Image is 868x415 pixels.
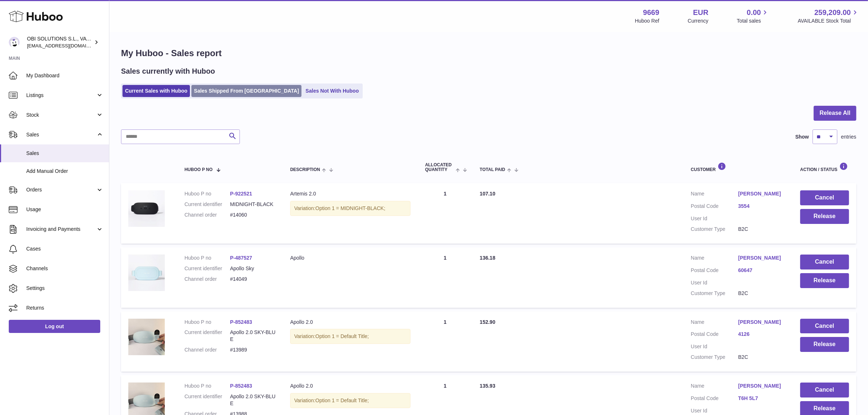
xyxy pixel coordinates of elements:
[184,346,230,353] dt: Channel order
[184,167,213,172] span: Huboo P no
[738,354,786,361] dd: B2C
[635,18,659,24] div: Huboo Ref
[800,319,849,334] button: Cancel
[480,167,505,172] span: Total paid
[290,319,410,326] div: Apollo 2.0
[737,18,769,24] span: Total sales
[798,8,859,24] a: 259,209.00 AVAILABLE Stock Total
[315,205,385,211] span: Option 1 = MIDNIGHT-BLACK;
[691,279,738,286] dt: User Id
[800,273,849,288] button: Release
[191,85,301,97] a: Sales Shipped From [GEOGRAPHIC_DATA]
[738,190,786,197] a: [PERSON_NAME]
[691,226,738,233] dt: Customer Type
[747,8,761,18] span: 0.00
[691,255,738,263] dt: Name
[230,255,252,261] a: P-487527
[184,319,230,326] dt: Huboo P no
[184,190,230,197] dt: Huboo P no
[184,276,230,283] dt: Channel order
[303,85,361,97] a: Sales Not With Huboo
[184,383,230,389] dt: Huboo P no
[691,383,738,391] dt: Name
[184,265,230,272] dt: Current identifier
[800,255,849,269] button: Cancel
[315,397,369,403] span: Option 1 = Default Title;
[230,319,252,325] a: P-852483
[128,319,165,355] img: 96691697548169.jpg
[26,285,104,292] span: Settings
[738,267,786,274] a: 60647
[121,66,215,76] h2: Sales currently with Huboo
[230,201,276,208] dd: MIDNIGHT-BLACK
[26,245,104,252] span: Cases
[230,191,252,197] a: P-922521
[27,35,93,49] div: OBI SOLUTIONS S.L., VAT: B70911078
[737,8,769,24] a: 0.00 Total sales
[26,150,104,157] span: Sales
[738,203,786,210] a: 3554
[230,212,276,218] dd: #14060
[26,226,96,233] span: Invoicing and Payments
[9,37,20,48] img: internalAdmin-9669@internal.huboo.com
[418,183,472,244] td: 1
[691,407,738,414] dt: User Id
[26,186,96,193] span: Orders
[290,201,410,216] div: Variation:
[798,18,859,24] span: AVAILABLE Stock Total
[800,383,849,397] button: Cancel
[691,215,738,222] dt: User Id
[26,72,104,79] span: My Dashboard
[691,343,738,350] dt: User Id
[26,112,96,119] span: Stock
[841,133,856,140] span: entries
[290,383,410,389] div: Apollo 2.0
[230,329,276,343] dd: Apollo 2.0 SKY-BLUE
[290,167,320,172] span: Description
[480,255,495,261] span: 136.18
[290,190,410,197] div: Artemis 2.0
[122,85,190,97] a: Current Sales with Huboo
[315,333,369,339] span: Option 1 = Default Title;
[800,337,849,352] button: Release
[691,267,738,276] dt: Postal Code
[290,393,410,408] div: Variation:
[738,395,786,402] a: T6H 5L7
[418,311,472,372] td: 1
[121,47,856,59] h1: My Huboo - Sales report
[184,212,230,218] dt: Channel order
[691,354,738,361] dt: Customer Type
[691,395,738,404] dt: Postal Code
[128,190,165,227] img: 96691703078979.jpg
[184,255,230,261] dt: Huboo P no
[230,383,252,389] a: P-852483
[290,329,410,344] div: Variation:
[290,255,410,261] div: Apollo
[738,226,786,233] dd: B2C
[691,162,786,172] div: Customer
[691,331,738,340] dt: Postal Code
[230,276,276,283] dd: #14049
[26,92,96,99] span: Listings
[26,131,96,138] span: Sales
[184,201,230,208] dt: Current identifier
[643,8,659,18] strong: 9669
[480,191,495,197] span: 107.10
[184,393,230,407] dt: Current identifier
[9,320,100,333] a: Log out
[738,331,786,338] a: 4126
[230,346,276,353] dd: #13989
[480,319,495,325] span: 152.90
[26,206,104,213] span: Usage
[800,162,849,172] div: Action / Status
[27,43,107,49] span: [EMAIL_ADDRESS][DOMAIN_NAME]
[128,255,165,291] img: 96691703081173.jpg
[814,106,856,121] button: Release All
[26,168,104,175] span: Add Manual Order
[26,305,104,311] span: Returns
[738,290,786,297] dd: B2C
[480,383,495,389] span: 135.93
[26,265,104,272] span: Channels
[691,290,738,297] dt: Customer Type
[688,18,709,24] div: Currency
